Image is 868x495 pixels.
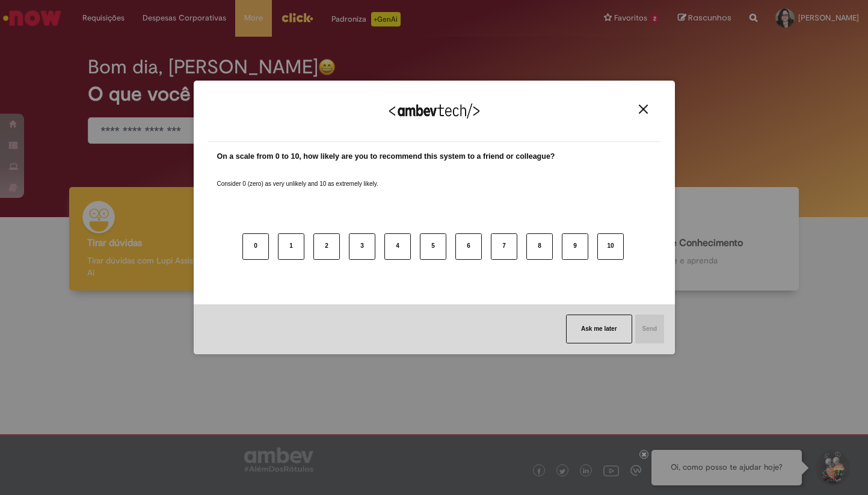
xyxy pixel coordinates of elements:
label: Consider 0 (zero) as very unlikely and 10 as extremely likely. [217,165,378,188]
button: 7 [491,233,517,260]
button: 5 [420,233,446,260]
button: 2 [313,233,340,260]
img: Close [639,105,648,114]
button: 10 [597,233,624,260]
button: 1 [278,233,304,260]
label: On a scale from 0 to 10, how likely are you to recommend this system to a friend or colleague? [217,151,555,162]
button: 4 [384,233,411,260]
button: 8 [526,233,553,260]
button: Ask me later [566,315,632,343]
button: Close [635,104,651,114]
button: 6 [455,233,482,260]
img: Logo Ambevtech [389,103,479,118]
button: 3 [349,233,375,260]
button: 9 [562,233,588,260]
button: 0 [242,233,269,260]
